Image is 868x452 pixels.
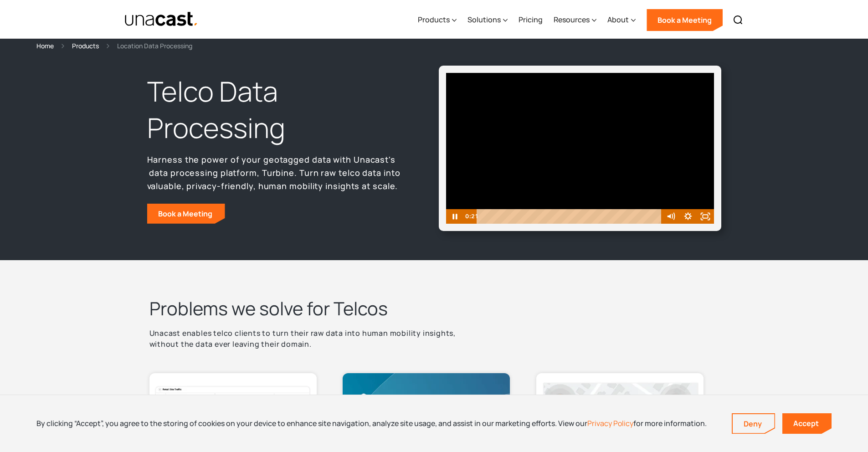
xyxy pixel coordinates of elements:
a: Book a Meeting [147,204,225,224]
a: Products [72,41,99,51]
h2: Problems we solve for Telcos [149,297,719,320]
a: Book a Meeting [647,9,723,31]
a: Home [36,41,54,51]
div: Solutions [467,14,501,25]
div: Products [418,1,457,39]
div: About [607,14,629,25]
a: Accept [782,413,832,434]
p: Harness the power of your geotagged data with Unacast's data processing platform, Turbine. Turn r... [147,153,405,192]
button: Fullscreen [697,209,714,224]
a: Privacy Policy [587,418,633,428]
img: Search icon [733,15,744,26]
p: Unacast enables telco clients to turn their raw data into human mobility insights, without the da... [149,328,470,349]
a: Deny [733,414,775,433]
div: About [607,1,636,39]
div: Resources [554,14,590,25]
div: Playbar [483,209,657,224]
img: Unacast text logo [124,11,199,27]
div: Location Data Processing [117,41,192,51]
a: Pricing [519,1,543,39]
button: Show settings menu [679,209,697,224]
div: Resources [554,1,596,39]
button: Pause [446,209,463,224]
div: Solutions [467,1,508,39]
button: Mute [662,209,679,224]
h1: Telco Data Processing [147,73,405,146]
a: home [124,11,199,27]
div: Products [418,14,450,25]
div: By clicking “Accept”, you agree to the storing of cookies on your device to enhance site navigati... [36,418,707,428]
